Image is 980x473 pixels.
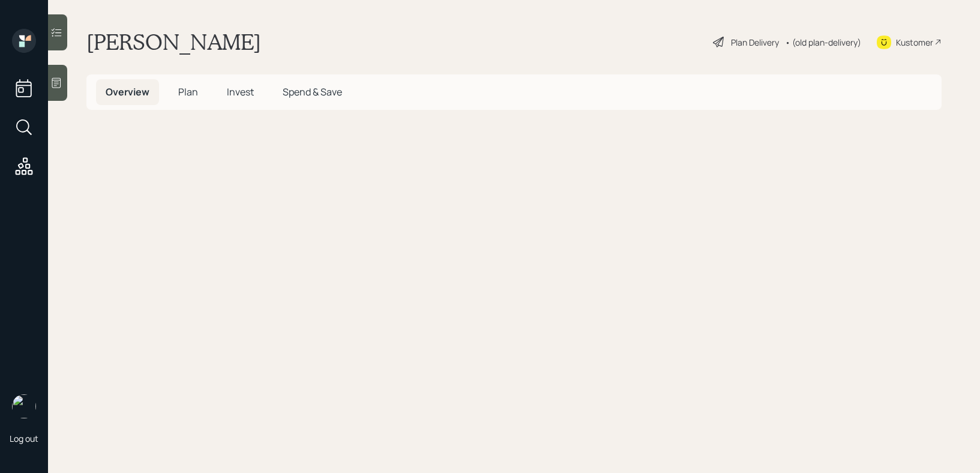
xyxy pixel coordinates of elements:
[86,29,261,55] h1: [PERSON_NAME]
[283,85,342,98] span: Spend & Save
[785,36,861,49] div: • (old plan-delivery)
[731,36,779,49] div: Plan Delivery
[227,85,254,98] span: Invest
[106,85,149,98] span: Overview
[12,394,36,418] img: retirable_logo.png
[10,433,38,444] div: Log out
[896,36,933,49] div: Kustomer
[178,85,198,98] span: Plan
